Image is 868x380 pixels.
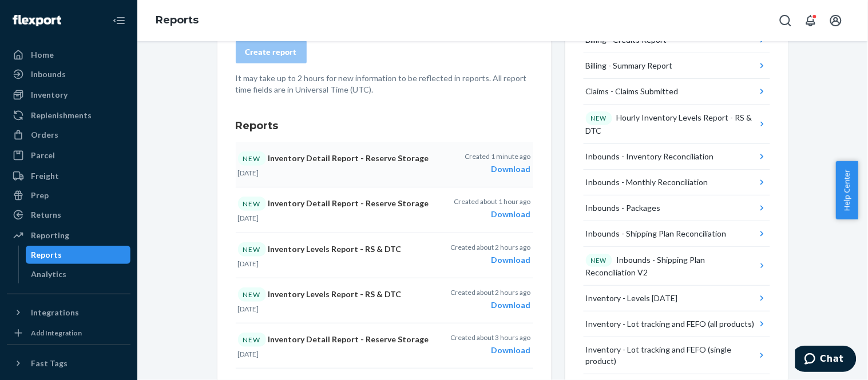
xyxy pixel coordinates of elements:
p: Created 1 minute ago [465,151,531,161]
p: Inventory Detail Report - Reserve Storage [238,333,431,347]
div: NEW [238,151,266,166]
img: Flexport logo [13,15,61,26]
p: Created about 1 hour ago [454,197,531,206]
div: Download [451,254,531,266]
time: [DATE] [238,214,259,222]
button: Fast Tags [7,354,130,373]
div: NEW [238,197,266,211]
button: Open account menu [825,9,847,32]
button: NEWInventory Detail Report - Reserve Storage[DATE]Created about 1 hour agoDownload [236,187,533,233]
button: NEWInbounds - Shipping Plan Reconciliation V2 [584,247,770,286]
div: Fast Tags [31,358,68,369]
div: NEW [238,333,266,347]
div: Inbounds - Inventory Reconciliation [586,151,714,162]
div: Download [454,209,531,220]
p: Inventory Detail Report - Reserve Storage [238,151,431,166]
div: Integrations [31,307,79,318]
ol: breadcrumbs [146,4,208,37]
a: Inventory [7,86,130,104]
a: Add Integration [7,326,130,340]
div: Create report [245,46,297,58]
a: Analytics [26,265,131,283]
p: NEW [591,256,607,265]
button: Inventory - Lot tracking and FEFO (single product) [584,337,770,374]
a: Orders [7,126,130,144]
button: Integrations [7,303,130,322]
div: Billing - Summary Report [586,60,673,71]
div: Freight [31,170,59,182]
div: Hourly Inventory Levels Report - RS & DTC [586,111,757,137]
iframe: Opens a widget where you can chat to one of our agents [795,346,857,374]
button: NEWInventory Detail Report - Reserve Storage[DATE]Created about 3 hours agoDownload [236,323,533,369]
button: Inbounds - Packages [584,195,770,221]
div: Analytics [31,269,67,280]
button: Inbounds - Monthly Reconciliation [584,170,770,195]
time: [DATE] [238,305,259,313]
div: Add Integration [31,328,82,338]
div: NEW [238,242,266,257]
button: Create report [236,41,307,63]
a: Freight [7,167,130,185]
a: Reporting [7,226,130,245]
p: NEW [591,114,607,123]
a: Prep [7,186,130,205]
div: Inbounds - Shipping Plan Reconciliation V2 [586,254,757,279]
button: Inventory - Lot tracking and FEFO (all products) [584,311,770,337]
a: Replenishments [7,106,130,125]
div: NEW [238,287,266,302]
button: NEWHourly Inventory Levels Report - RS & DTC [584,105,770,144]
button: NEWInventory Detail Report - Reserve Storage[DATE]Created 1 minute agoDownload [236,142,533,187]
button: NEWInventory Levels Report - RS & DTC[DATE]Created about 2 hours agoDownload [236,233,533,278]
div: Home [31,49,54,61]
button: Inbounds - Shipping Plan Reconciliation [584,221,770,247]
button: Open notifications [799,9,822,32]
p: Created about 2 hours ago [451,242,531,252]
div: Inventory - Levels [DATE] [586,293,678,304]
p: Inventory Detail Report - Reserve Storage [238,197,431,211]
button: Open Search Box [774,9,797,32]
button: Billing - Summary Report [584,53,770,79]
div: Reports [31,249,62,261]
div: Download [451,345,531,356]
a: Reports [26,246,131,264]
p: Created about 2 hours ago [451,287,531,297]
button: Inventory - Levels [DATE] [584,286,770,311]
div: Download [451,299,531,311]
div: Inventory - Lot tracking and FEFO (all products) [586,318,755,330]
div: Replenishments [31,110,92,121]
a: Parcel [7,146,130,165]
div: Inbounds - Packages [586,202,661,214]
button: Claims - Claims Submitted [584,79,770,105]
p: It may take up to 2 hours for new information to be reflected in reports. All report time fields ... [236,73,533,95]
div: Download [465,163,531,175]
div: Inventory - Lot tracking and FEFO (single product) [586,344,756,367]
a: Home [7,46,130,64]
h3: Reports [236,118,533,133]
p: Inventory Levels Report - RS & DTC [238,242,431,257]
button: NEWInventory Levels Report - RS & DTC[DATE]Created about 2 hours agoDownload [236,278,533,323]
div: Inbounds - Monthly Reconciliation [586,177,708,188]
button: Help Center [836,161,858,219]
a: Returns [7,206,130,224]
a: Reports [156,14,199,26]
div: Claims - Claims Submitted [586,86,679,97]
time: [DATE] [238,259,259,268]
div: Inbounds [31,69,66,80]
div: Parcel [31,150,55,161]
time: [DATE] [238,169,259,177]
p: Inventory Levels Report - RS & DTC [238,287,431,302]
div: Returns [31,209,61,221]
p: Created about 3 hours ago [451,333,531,342]
a: Inbounds [7,65,130,83]
div: Reporting [31,230,69,241]
div: Orders [31,129,58,141]
time: [DATE] [238,350,259,358]
button: Inbounds - Inventory Reconciliation [584,144,770,170]
div: Inventory [31,89,68,101]
button: Close Navigation [108,9,130,32]
div: Inbounds - Shipping Plan Reconciliation [586,228,727,239]
div: Prep [31,190,49,201]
